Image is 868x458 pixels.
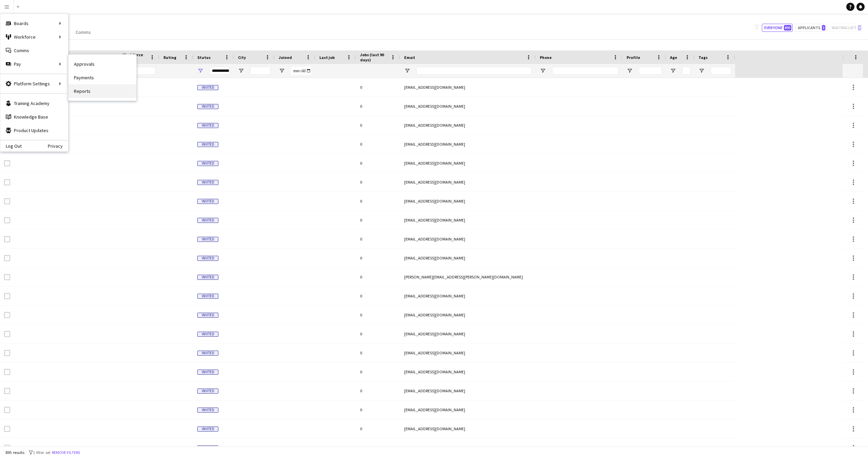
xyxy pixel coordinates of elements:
[552,67,618,75] input: Phone Filter Input
[762,24,793,32] button: Everyone895
[197,237,218,242] span: Invited
[356,78,400,97] div: 0
[400,116,536,134] div: [EMAIL_ADDRESS][DOMAIN_NAME]
[4,274,10,280] input: Row Selection is disabled for this row (unchecked)
[400,192,536,210] div: [EMAIL_ADDRESS][DOMAIN_NAME]
[356,325,400,343] div: 0
[400,230,536,248] div: [EMAIL_ADDRESS][DOMAIN_NAME]
[4,426,10,432] input: Row Selection is disabled for this row (unchecked)
[540,68,546,74] button: Open Filter Menu
[4,445,10,451] input: Row Selection is disabled for this row (unchecked)
[416,67,532,75] input: Email Filter Input
[400,154,536,172] div: [EMAIL_ADDRESS][DOMAIN_NAME]
[68,71,136,84] a: Payments
[711,67,731,75] input: Tags Filter Input
[123,52,147,62] span: Workforce ID
[627,68,633,74] button: Open Filter Menu
[400,211,536,229] div: [EMAIL_ADDRESS][DOMAIN_NAME]
[4,350,10,356] input: Row Selection is disabled for this row (unchecked)
[400,268,536,286] div: [PERSON_NAME][EMAIL_ADDRESS][PERSON_NAME][DOMAIN_NAME]
[0,57,68,71] div: Pay
[698,68,705,74] button: Open Filter Menu
[73,28,94,37] a: Comms
[4,293,10,299] input: Row Selection is disabled for this row (unchecked)
[639,67,662,75] input: Profile Filter Input
[0,124,68,137] a: Product Updates
[68,84,136,98] a: Reports
[4,255,10,261] input: Row Selection is disabled for this row (unchecked)
[197,218,218,223] span: Invited
[197,85,218,90] span: Invited
[356,268,400,286] div: 0
[33,450,51,455] span: 1 filter set
[4,388,10,394] input: Row Selection is disabled for this row (unchecked)
[670,55,677,60] span: Age
[400,287,536,305] div: [EMAIL_ADDRESS][DOMAIN_NAME]
[48,143,68,149] a: Privacy
[197,180,218,185] span: Invited
[627,55,640,60] span: Profile
[279,68,285,74] button: Open Filter Menu
[197,275,218,280] span: Invited
[356,400,400,419] div: 0
[400,438,536,457] div: [PERSON_NAME][EMAIL_ADDRESS][PERSON_NAME][DOMAIN_NAME]
[400,381,536,400] div: [EMAIL_ADDRESS][DOMAIN_NAME]
[356,306,400,324] div: 0
[4,160,10,166] input: Row Selection is disabled for this row (unchecked)
[291,67,311,75] input: Joined Filter Input
[197,426,218,432] span: Invited
[197,294,218,299] span: Invited
[356,343,400,362] div: 0
[197,161,218,166] span: Invited
[356,173,400,191] div: 0
[0,97,68,110] a: Training Academy
[356,97,400,116] div: 0
[76,29,91,35] span: Comms
[356,381,400,400] div: 0
[197,332,218,337] span: Invited
[670,68,676,74] button: Open Filter Menu
[4,369,10,375] input: Row Selection is disabled for this row (unchecked)
[0,44,68,57] a: Comms
[356,287,400,305] div: 0
[356,154,400,172] div: 0
[250,67,271,75] input: City Filter Input
[197,389,218,394] span: Invited
[400,325,536,343] div: [EMAIL_ADDRESS][DOMAIN_NAME]
[400,400,536,419] div: [EMAIL_ADDRESS][DOMAIN_NAME]
[400,306,536,324] div: [EMAIL_ADDRESS][DOMAIN_NAME]
[197,142,218,147] span: Invited
[400,362,536,381] div: [EMAIL_ADDRESS][DOMAIN_NAME]
[135,67,155,75] input: Workforce ID Filter Input
[197,445,218,451] span: Invited
[356,419,400,438] div: 0
[163,55,176,60] span: Rating
[356,438,400,457] div: 0
[238,55,246,60] span: City
[682,67,690,75] input: Age Filter Input
[197,104,218,109] span: Invited
[784,25,791,30] span: 895
[356,249,400,267] div: 0
[400,97,536,116] div: [EMAIL_ADDRESS][DOMAIN_NAME]
[4,198,10,204] input: Row Selection is disabled for this row (unchecked)
[4,236,10,242] input: Row Selection is disabled for this row (unchecked)
[356,116,400,134] div: 0
[0,110,68,124] a: Knowledge Base
[360,52,388,62] span: Jobs (last 90 days)
[238,68,244,74] button: Open Filter Menu
[404,68,410,74] button: Open Filter Menu
[0,77,68,90] div: Platform Settings
[0,30,68,44] div: Workforce
[400,78,536,97] div: [EMAIL_ADDRESS][DOMAIN_NAME]
[197,408,218,413] span: Invited
[822,25,825,30] span: 3
[197,68,203,74] button: Open Filter Menu
[356,192,400,210] div: 0
[400,135,536,153] div: [EMAIL_ADDRESS][DOMAIN_NAME]
[319,55,335,60] span: Last job
[197,199,218,204] span: Invited
[4,179,10,185] input: Row Selection is disabled for this row (unchecked)
[197,370,218,375] span: Invited
[197,351,218,356] span: Invited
